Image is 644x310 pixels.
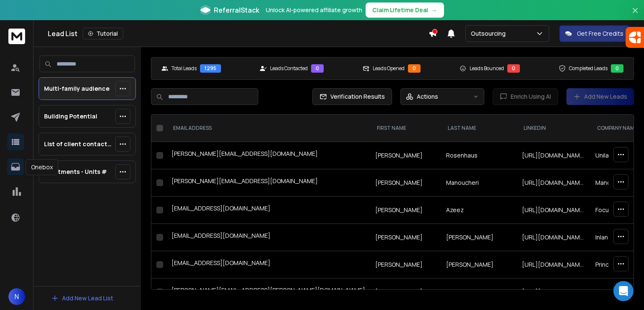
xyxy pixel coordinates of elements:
[370,251,441,278] td: [PERSON_NAME]
[171,65,197,72] p: Total Leads
[44,140,112,148] p: List of client contacts for [GEOGRAPHIC_DATA], [GEOGRAPHIC_DATA] & APAC
[370,169,441,197] td: [PERSON_NAME]
[270,65,308,72] p: Leads Contacted
[517,278,590,306] td: [URL][DOMAIN_NAME]
[441,169,517,197] td: Manoucheri
[166,115,370,142] th: EMAIL ADDRESS
[559,25,629,42] button: Get Free Credits
[517,169,590,197] td: [URL][DOMAIN_NAME][PERSON_NAME]
[517,197,590,224] td: [URL][DOMAIN_NAME][PERSON_NAME]
[312,88,392,105] button: Verification Results
[493,88,558,105] button: Enrich Using AI
[83,28,123,39] button: Tutorial
[44,112,97,121] p: Building Potential
[517,115,590,142] th: LinkedIn
[507,64,520,73] div: 0
[441,251,517,278] td: [PERSON_NAME]
[630,5,641,25] button: Close banner
[370,142,441,169] td: [PERSON_NAME]
[441,197,517,224] td: Azeez
[311,64,324,73] div: 0
[44,168,107,176] p: Apartments - Units #
[171,204,365,216] div: [EMAIL_ADDRESS][DOMAIN_NAME]
[577,29,623,38] p: Get Free Credits
[44,84,109,93] p: Multi-family audience
[517,142,590,169] td: [URL][DOMAIN_NAME]
[370,115,441,142] th: FIRST NAME
[171,259,365,271] div: [EMAIL_ADDRESS][DOMAIN_NAME]
[48,28,428,39] div: Lead List
[214,5,259,15] span: ReferralStack
[327,92,385,101] span: Verification Results
[44,290,120,307] button: Add New Lead List
[171,177,365,189] div: [PERSON_NAME][EMAIL_ADDRESS][DOMAIN_NAME]
[517,251,590,278] td: [URL][DOMAIN_NAME]
[441,142,517,169] td: Rosenhaus
[517,224,590,251] td: [URL][DOMAIN_NAME][PERSON_NAME][PERSON_NAME]
[569,65,608,72] p: Completed Leads
[266,6,362,14] p: Unlock AI-powered affiliate growth
[200,64,221,73] div: 1295
[441,278,517,306] td: Bell
[408,64,421,73] div: 0
[171,150,365,161] div: [PERSON_NAME][EMAIL_ADDRESS][DOMAIN_NAME]
[370,197,441,224] td: [PERSON_NAME]
[417,92,438,101] p: Actions
[471,29,509,38] p: Outsourcing
[441,224,517,251] td: [PERSON_NAME]
[611,64,623,73] div: 0
[370,224,441,251] td: [PERSON_NAME]
[171,286,365,298] div: [PERSON_NAME][EMAIL_ADDRESS][PERSON_NAME][DOMAIN_NAME]
[370,278,441,306] td: [PERSON_NAME]
[366,3,444,18] button: Claim Lifetime Deal→
[8,288,25,305] button: N
[373,65,405,72] p: Leads Opened
[470,65,504,72] p: Leads Bounced
[26,159,58,175] div: Onebox
[431,6,437,14] span: →
[171,231,365,243] div: [EMAIL_ADDRESS][DOMAIN_NAME]
[441,115,517,142] th: LAST NAME
[613,281,634,301] div: Open Intercom Messenger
